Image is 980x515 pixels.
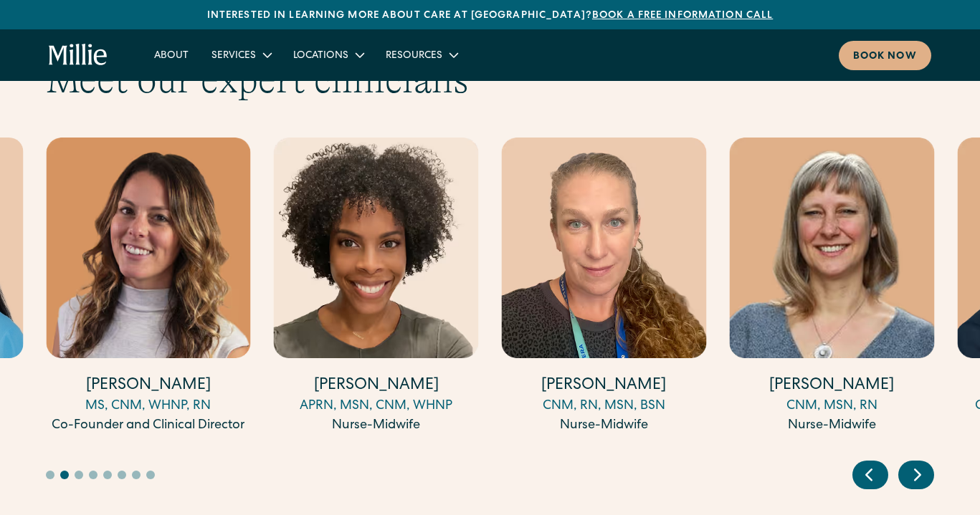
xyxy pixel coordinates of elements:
button: Go to slide 8 [146,471,155,479]
a: Book a free information call [592,11,773,21]
div: Book now [853,49,917,64]
a: [PERSON_NAME]MS, CNM, WHNP, RNCo-Founder and Clinical Director [46,138,251,436]
div: Services [211,49,256,64]
h4: [PERSON_NAME] [729,375,934,398]
button: Go to slide 5 [103,471,112,479]
div: CNM, MSN, RN [729,397,934,416]
h4: [PERSON_NAME] [274,375,479,398]
div: CNM, RN, MSN, BSN [502,397,707,416]
div: APRN, MSN, CNM, WHNP [274,397,479,416]
div: 3 / 17 [46,138,251,438]
button: Go to slide 6 [118,471,126,479]
div: Next slide [898,461,934,489]
div: Locations [293,49,348,64]
div: Co-Founder and Clinical Director [46,416,251,435]
h4: [PERSON_NAME] [502,375,707,398]
div: MS, CNM, WHNP, RN [46,397,251,416]
h4: [PERSON_NAME] [46,375,251,398]
div: Resources [374,43,468,67]
div: 6 / 17 [729,138,934,438]
button: Go to slide 4 [89,471,97,479]
div: Previous slide [852,461,888,489]
a: Book now [839,41,931,70]
button: Go to slide 1 [46,471,54,479]
div: Locations [282,43,374,67]
button: Go to slide 2 [60,471,69,479]
div: 4 / 17 [274,138,479,438]
a: home [49,44,108,67]
button: Go to slide 7 [132,471,141,479]
div: Nurse-Midwife [274,416,479,435]
div: Nurse-Midwife [729,416,934,435]
a: About [143,43,200,67]
div: Resources [386,49,442,64]
div: 5 / 17 [502,138,707,438]
a: [PERSON_NAME]CNM, RN, MSN, BSNNurse-Midwife [502,138,707,436]
a: [PERSON_NAME]APRN, MSN, CNM, WHNPNurse-Midwife [274,138,479,436]
div: Services [200,43,282,67]
button: Go to slide 3 [75,471,83,479]
a: [PERSON_NAME]CNM, MSN, RNNurse-Midwife [729,138,934,436]
div: Nurse-Midwife [502,416,707,435]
